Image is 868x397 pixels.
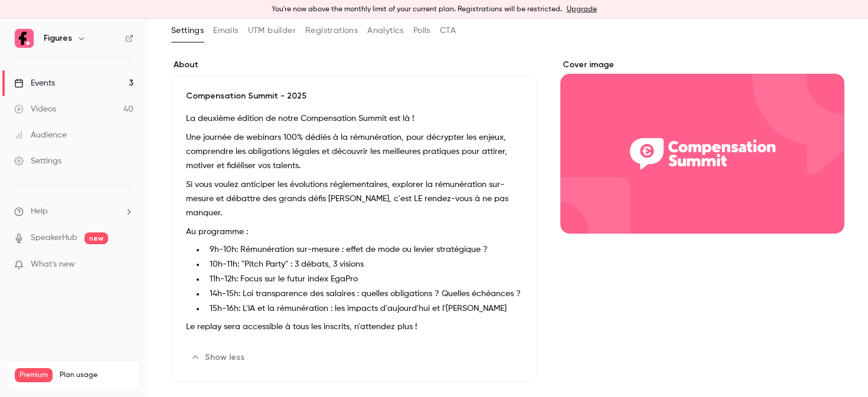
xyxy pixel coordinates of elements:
button: CTA [440,21,456,40]
li: 15h-16h: L'IA et la rémunération : les impacts d'aujourd'hui et l'[PERSON_NAME] [205,303,522,315]
iframe: Noticeable Trigger [119,260,133,270]
span: Premium [15,368,53,382]
label: About [171,59,537,71]
p: Compensation Summit - 2025 [186,90,522,102]
p: Le replay sera accessible à tous les inscrits, n'attendez plus ! [186,320,522,334]
li: 10h-11h: "Pitch Party" : 3 débats, 3 visions [205,258,522,271]
div: Videos [14,103,56,115]
button: Analytics [367,21,404,40]
li: 9h-10h: Rémunération sur-mesure : effet de mode ou levier stratégique ? [205,244,522,256]
p: Au programme : [186,225,522,239]
span: Help [31,205,48,218]
h6: Figures [44,32,72,44]
div: Audience [14,129,67,141]
p: La deuxième édition de notre Compensation Summit est là ! [186,111,522,126]
button: Settings [171,21,204,40]
p: Si vous voulez anticiper les évolutions réglementaires, explorer la rémunération sur-mesure et dé... [186,178,522,220]
button: Polls [413,21,430,40]
li: 11h-12h: Focus sur le futur index EgaPro [205,273,522,286]
li: 14h-15h: Loi transparence des salaires : quelles obligations ? Quelles échéances ? [205,288,522,300]
span: new [84,232,108,244]
div: Settings [14,155,61,167]
img: Figures [15,29,34,48]
li: help-dropdown-opener [14,205,133,218]
span: Plan usage [60,370,133,380]
button: UTM builder [248,21,296,40]
label: Cover image [560,59,844,71]
button: Emails [213,21,238,40]
p: Une journée de webinars 100% dédiés à la rémunération, pour décrypter les enjeux, comprendre les ... [186,130,522,173]
span: What's new [31,258,75,271]
a: Upgrade [567,5,597,14]
section: Cover image [560,59,844,234]
button: Show less [186,348,252,367]
a: SpeakerHub [31,232,77,244]
div: Events [14,77,55,89]
button: Registrations [305,21,358,40]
